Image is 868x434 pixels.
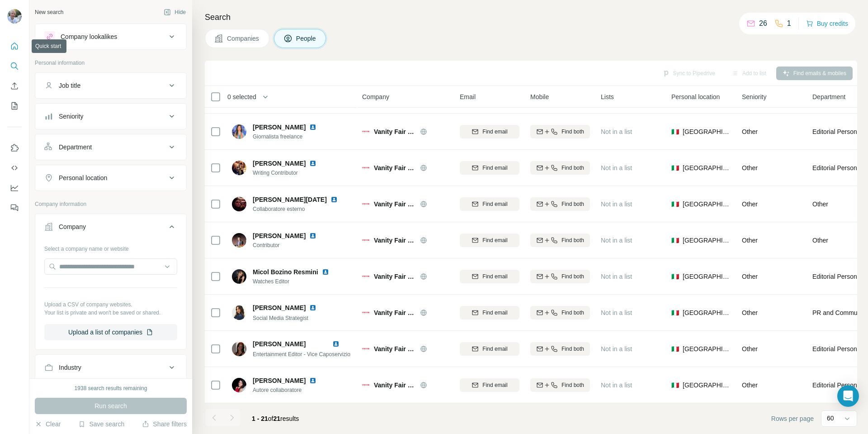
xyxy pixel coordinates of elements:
img: LinkedIn logo [309,304,316,311]
button: Find email [460,125,519,138]
span: Not in a list [601,309,632,316]
h4: Search [205,11,857,24]
span: Autore collaboratore [253,386,327,394]
span: 🇮🇹 [671,272,679,281]
p: 60 [827,414,834,423]
div: Select a company name or website [44,241,177,253]
img: LinkedIn logo [309,124,316,131]
p: 1 [787,18,791,29]
button: Find both [530,197,590,211]
img: Avatar [7,9,22,24]
button: Share filters [142,420,187,429]
button: Find both [530,378,590,392]
p: Your list is private and won't be saved or shared. [44,309,177,317]
span: Find both [561,200,584,208]
span: Other [742,128,758,135]
button: Find email [460,234,519,247]
span: [GEOGRAPHIC_DATA] [683,200,731,209]
button: Find email [460,161,519,175]
span: Find both [561,272,584,281]
span: Vanity Fair [GEOGRAPHIC_DATA] [374,344,415,353]
button: Department [35,136,186,158]
span: Editorial Personnel [812,127,866,136]
div: Company lookalikes [61,32,117,41]
img: LinkedIn logo [330,196,338,203]
button: Upload a list of companies [44,324,177,340]
span: Not in a list [601,164,632,172]
img: Logo of Vanity Fair Italia [362,384,369,386]
button: Find both [530,234,590,247]
button: Dashboard [7,180,22,196]
button: Company lookalikes [35,26,186,48]
span: Rows per page [771,414,814,423]
img: Logo of Vanity Fair Italia [362,312,369,314]
span: 🇮🇹 [671,127,679,136]
span: 1 - 21 [252,415,268,422]
span: Find both [561,236,584,244]
img: LinkedIn logo [309,160,316,167]
span: Micol Bozino Resmini [253,267,318,277]
span: [GEOGRAPHIC_DATA] [683,308,731,317]
button: Industry [35,357,186,378]
span: [PERSON_NAME] [253,159,306,168]
div: Industry [59,363,81,372]
span: Writing Contributor [253,169,327,177]
span: Find email [482,200,507,208]
span: Editorial Personnel [812,272,866,281]
button: Feedback [7,200,22,216]
img: Logo of Vanity Fair Italia [362,348,369,350]
button: Use Surfe on LinkedIn [7,140,22,156]
span: Find email [482,272,507,281]
span: [PERSON_NAME] [253,303,306,312]
button: Clear [35,420,61,429]
button: Enrich CSV [7,78,22,94]
button: Find both [530,342,590,356]
span: Find email [482,128,507,136]
p: Company information [35,200,187,208]
div: 1938 search results remaining [75,384,147,392]
span: Find email [482,345,507,353]
span: Find email [482,236,507,244]
span: results [252,415,299,422]
span: Not in a list [601,200,632,208]
span: 🇮🇹 [671,163,679,172]
span: Other [812,200,828,209]
div: Department [59,143,92,152]
span: Vanity Fair [GEOGRAPHIC_DATA] [374,308,415,317]
img: Avatar [232,161,246,175]
button: Find both [530,161,590,175]
span: [GEOGRAPHIC_DATA] [683,344,731,353]
span: Vanity Fair [GEOGRAPHIC_DATA] [374,381,415,390]
span: Lists [601,92,614,101]
button: Seniority [35,105,186,127]
img: Avatar [232,305,246,320]
button: Find both [530,306,590,320]
img: LinkedIn logo [322,268,329,276]
img: Avatar [232,378,246,392]
span: [PERSON_NAME] [253,340,306,348]
img: LinkedIn logo [309,377,316,384]
span: Seniority [742,92,766,101]
button: Find both [530,270,590,283]
span: [PERSON_NAME] [253,123,306,132]
span: Find both [561,381,584,389]
span: Vanity Fair [GEOGRAPHIC_DATA] [374,200,415,209]
span: 🇮🇹 [671,308,679,317]
span: [PERSON_NAME][DATE] [253,195,327,204]
span: Other [812,236,828,245]
img: Logo of Vanity Fair Italia [362,131,369,133]
span: [PERSON_NAME] [253,231,306,240]
button: Quick start [7,38,22,54]
span: Vanity Fair [GEOGRAPHIC_DATA] [374,163,415,172]
span: Find email [482,381,507,389]
span: Giornalista freelance [253,133,327,141]
span: Not in a list [601,345,632,353]
span: Other [742,345,758,353]
span: Editorial Personnel [812,163,866,172]
button: Find email [460,342,519,356]
p: Upload a CSV of company websites. [44,300,177,309]
span: Not in a list [601,382,632,389]
span: [GEOGRAPHIC_DATA] [683,272,731,281]
span: Find both [561,345,584,353]
button: My lists [7,98,22,114]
